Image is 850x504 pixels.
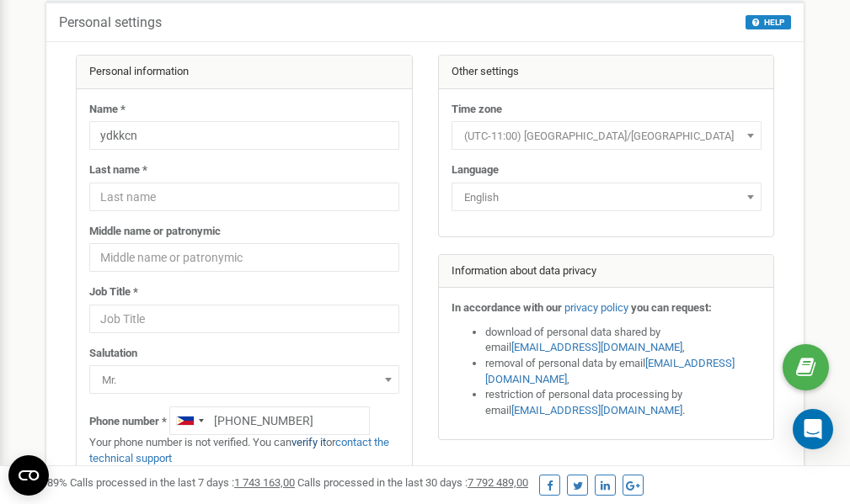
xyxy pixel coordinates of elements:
[89,346,137,362] label: Salutation
[468,476,528,489] u: 7 792 489,00
[511,404,682,416] a: [EMAIL_ADDRESS][DOMAIN_NAME]
[746,15,791,29] button: HELP
[452,183,762,211] span: English
[297,476,528,489] span: Calls processed in the last 30 days :
[457,186,756,210] span: English
[511,341,682,353] a: [EMAIL_ADDRESS][DOMAIN_NAME]
[89,284,138,300] label: Job Title *
[70,476,295,489] span: Calls processed in the last 7 days :
[8,455,49,496] button: Open CMP widget
[89,414,167,430] label: Phone number *
[89,121,399,150] input: Name
[89,183,399,211] input: Last name
[234,476,295,489] u: 1 743 163,00
[452,162,499,178] label: Language
[59,15,162,30] h5: Personal settings
[485,357,735,385] a: [EMAIL_ADDRESS][DOMAIN_NAME]
[485,356,762,387] li: removal of personal data by email ,
[793,409,833,449] div: Open Intercom Messenger
[89,224,221,240] label: Middle name or patronymic
[95,369,393,392] span: Mr.
[89,436,389,464] a: contact the technical support
[485,387,762,418] li: restriction of personal data processing by email .
[452,102,502,118] label: Time zone
[291,436,326,448] a: verify it
[170,407,209,434] div: Telephone country code
[169,406,370,435] input: +1-800-555-55-55
[457,125,756,148] span: (UTC-11:00) Pacific/Midway
[452,121,762,150] span: (UTC-11:00) Pacific/Midway
[89,162,147,178] label: Last name *
[439,56,774,89] div: Other settings
[89,305,399,333] input: Job Title
[631,301,712,314] strong: you can request:
[564,301,628,314] a: privacy policy
[89,102,126,118] label: Name *
[89,243,399,272] input: Middle name or patronymic
[485,325,762,356] li: download of personal data shared by email ,
[439,255,774,289] div: Information about data privacy
[452,301,562,314] strong: In accordance with our
[89,365,399,394] span: Mr.
[77,56,412,89] div: Personal information
[89,435,399,466] p: Your phone number is not verified. You can or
